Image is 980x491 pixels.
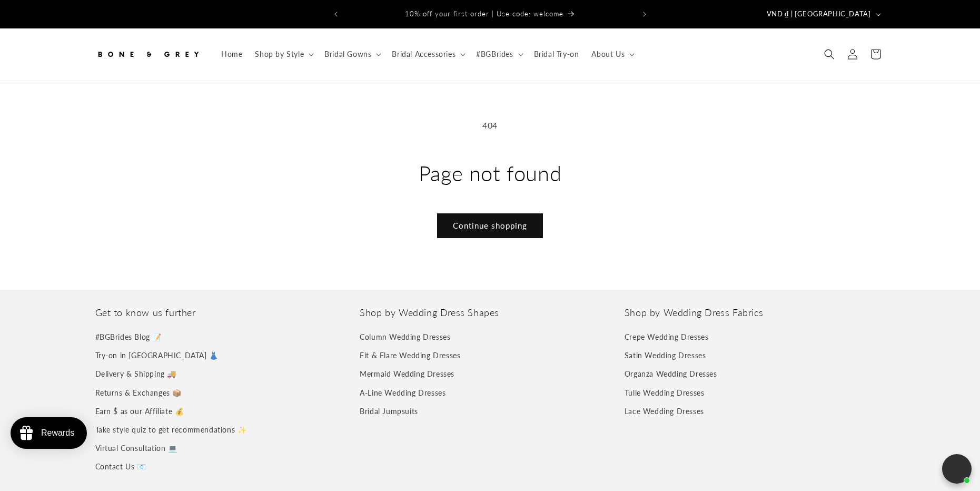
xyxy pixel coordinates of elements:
[95,346,219,365] a: Try-on in [GEOGRAPHIC_DATA] 👗
[360,402,418,420] a: Bridal Jumpsuits
[95,384,182,402] a: Returns & Exchanges 📦
[585,43,639,65] summary: About Us
[95,402,184,420] a: Earn $ as our Affiliate 💰
[818,43,841,66] summary: Search
[591,50,625,59] span: About Us
[625,384,705,402] a: Tulle Wedding Dresses
[405,9,563,18] span: 10% off your first order | Use code: welcome
[633,4,656,24] button: Next announcement
[95,43,201,66] img: Bone and Grey Bridal
[625,402,704,420] a: Lace Wedding Dresses
[360,346,460,365] a: Fit & Flare Wedding Dresses
[360,384,446,402] a: A-Line Wedding Dresses
[625,365,717,383] a: Organza Wedding Dresses
[221,50,242,59] span: Home
[625,346,706,365] a: Satin Wedding Dresses
[476,50,513,59] span: #BGBrides
[534,50,579,59] span: Bridal Try-on
[215,43,249,65] a: Home
[255,50,304,59] span: Shop by Style
[360,330,450,346] a: Column Wedding Dresses
[528,43,586,65] a: Bridal Try-on
[95,118,885,133] p: 404
[41,428,74,438] div: Rewards
[385,43,470,65] summary: Bridal Accessories
[249,43,318,65] summary: Shop by Style
[360,365,454,383] a: Mermaid Wedding Dresses
[95,439,177,457] a: Virtual Consultation 💻
[91,39,204,70] a: Bone and Grey Bridal
[625,330,709,346] a: Crepe Wedding Dresses
[324,50,371,59] span: Bridal Gowns
[767,9,871,19] span: VND ₫ | [GEOGRAPHIC_DATA]
[392,50,456,59] span: Bridal Accessories
[95,420,247,439] a: Take style quiz to get recommendations ✨
[470,43,527,65] summary: #BGBrides
[324,4,348,24] button: Previous announcement
[95,330,162,346] a: #BGBrides Blog 📝
[95,307,356,319] h2: Get to know us further
[942,454,972,484] button: Open chatbox
[318,43,385,65] summary: Bridal Gowns
[625,307,885,319] h2: Shop by Wedding Dress Fabrics
[95,365,177,383] a: Delivery & Shipping 🚚
[437,213,543,238] a: Continue shopping
[95,457,146,476] a: Contact Us 📧
[360,307,620,319] h2: Shop by Wedding Dress Shapes
[760,4,885,24] button: VND ₫ | [GEOGRAPHIC_DATA]
[95,160,885,187] h1: Page not found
